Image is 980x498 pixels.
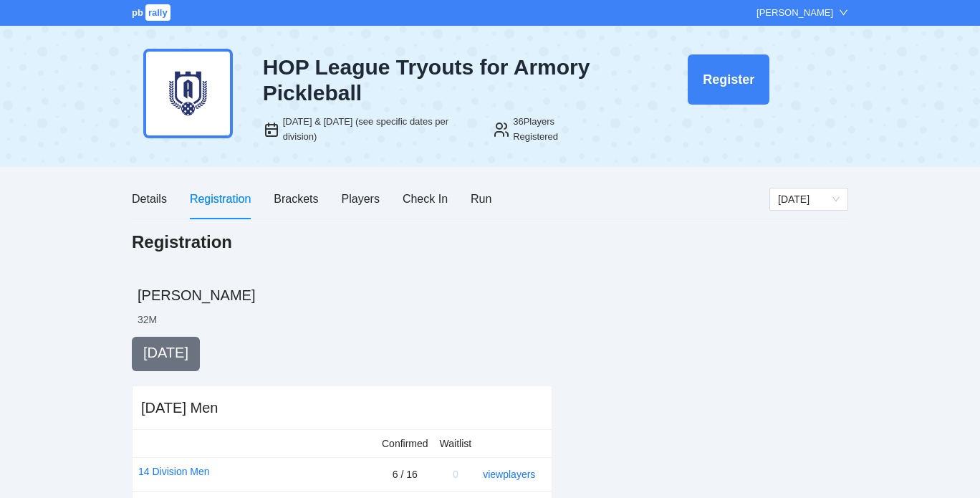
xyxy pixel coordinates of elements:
span: down [839,8,848,17]
span: pb [132,7,143,18]
span: [DATE] [143,345,188,360]
span: 0 [453,469,458,480]
a: pbrally [132,7,173,18]
span: Thursday [778,188,840,210]
div: 36 Players Registered [513,115,597,144]
div: [PERSON_NAME] [756,6,833,20]
li: 32 M [138,312,157,327]
div: Players [342,190,380,208]
div: [DATE] & [DATE] (see specific dates per division) [283,115,476,144]
div: Waitlist [440,436,472,451]
div: Confirmed [382,436,428,451]
a: 14 Division Men [138,464,210,479]
div: Check In [403,190,448,208]
button: Register [688,54,769,105]
span: rally [145,4,170,21]
div: Run [471,190,491,208]
img: armory-dark-blue.png [143,49,233,138]
h1: Registration [132,231,232,254]
div: Details [132,190,167,208]
h2: [PERSON_NAME] [138,285,848,305]
div: Registration [190,190,251,208]
a: view players [483,469,535,480]
div: Brackets [274,190,318,208]
td: 6 / 16 [376,458,434,492]
div: HOP League Tryouts for Armory Pickleball [263,54,598,106]
div: [DATE] Men [141,398,218,418]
